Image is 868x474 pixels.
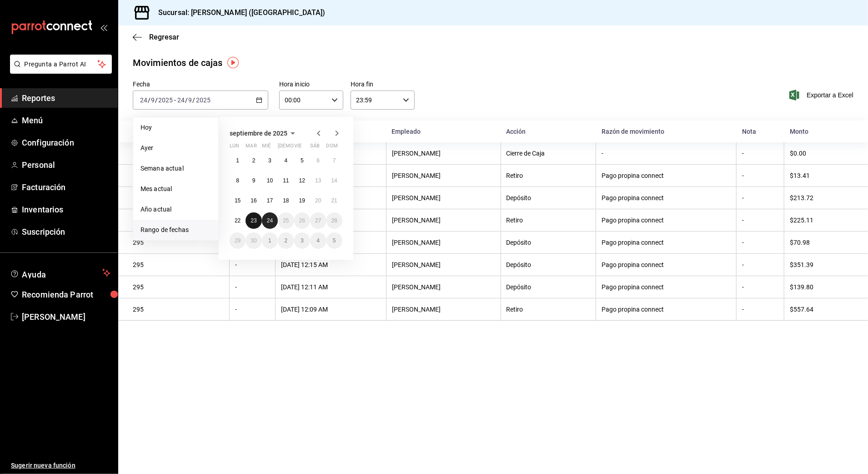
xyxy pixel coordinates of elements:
[140,164,211,173] span: Semana actual
[790,239,853,246] div: $70.98
[602,306,731,313] div: Pago propina connect
[283,197,289,204] abbr: 18 de septiembre de 2025
[392,306,495,313] div: [PERSON_NAME]
[22,92,110,104] span: Reportes
[22,114,110,126] span: Menú
[278,152,294,169] button: 4 de septiembre de 2025
[262,192,278,209] button: 17 de septiembre de 2025
[177,96,185,104] input: --
[246,152,261,169] button: 2 de septiembre de 2025
[602,150,731,157] div: -
[246,232,261,249] button: 30 de septiembre de 2025
[278,212,294,229] button: 25 de septiembre de 2025
[185,96,188,104] span: /
[283,177,289,184] abbr: 11 de septiembre de 2025
[742,239,778,246] div: -
[251,237,256,244] abbr: 30 de septiembre de 2025
[281,261,381,268] div: [DATE] 12:15 AM
[742,283,778,291] div: -
[230,212,246,229] button: 22 de septiembre de 2025
[310,172,326,189] button: 13 de septiembre de 2025
[310,152,326,169] button: 6 de septiembre de 2025
[742,217,778,224] div: -
[230,152,246,169] button: 1 de septiembre de 2025
[267,197,273,204] abbr: 17 de septiembre de 2025
[333,237,336,244] abbr: 5 de octubre de 2025
[299,217,305,224] abbr: 26 de septiembre de 2025
[392,261,495,268] div: [PERSON_NAME]
[294,232,310,249] button: 3 de octubre de 2025
[507,283,591,291] div: Depósito
[10,55,112,74] button: Pregunta a Parrot AI
[278,143,331,152] abbr: jueves
[281,283,381,291] div: [DATE] 12:11 AM
[140,225,211,235] span: Rango de fechas
[316,157,320,164] abbr: 6 de septiembre de 2025
[140,205,211,214] span: Año actual
[742,194,778,202] div: -
[333,157,336,164] abbr: 7 de septiembre de 2025
[252,157,256,164] abbr: 2 de septiembre de 2025
[230,128,298,139] button: septiembre de 2025
[22,311,110,323] span: [PERSON_NAME]
[315,197,321,204] abbr: 20 de septiembre de 2025
[742,306,778,313] div: -
[268,237,271,244] abbr: 1 de octubre de 2025
[507,217,591,224] div: Retiro
[155,96,158,104] span: /
[316,237,320,244] abbr: 4 de octubre de 2025
[790,194,853,202] div: $213.72
[151,7,326,18] h3: Sucursal: [PERSON_NAME] ([GEOGRAPHIC_DATA])
[602,283,731,291] div: Pago propina connect
[22,136,110,149] span: Configuración
[22,203,110,216] span: Inventarios
[133,261,224,268] div: 295
[310,192,326,209] button: 20 de septiembre de 2025
[326,212,342,229] button: 28 de septiembre de 2025
[267,217,273,224] abbr: 24 de septiembre de 2025
[22,267,99,278] span: Ayuda
[742,150,778,157] div: -
[251,197,256,204] abbr: 16 de septiembre de 2025
[326,143,338,152] abbr: domingo
[326,152,342,169] button: 7 de septiembre de 2025
[294,152,310,169] button: 5 de septiembre de 2025
[301,237,304,244] abbr: 3 de octubre de 2025
[742,261,778,268] div: -
[294,212,310,229] button: 26 de septiembre de 2025
[140,96,148,104] input: --
[188,96,193,104] input: --
[148,96,151,104] span: /
[158,96,173,104] input: ----
[602,239,731,246] div: Pago propina connect
[791,90,853,101] button: Exportar a Excel
[140,143,211,153] span: Ayer
[133,81,268,88] label: Fecha
[742,128,779,135] div: Nota
[236,157,239,164] abbr: 1 de septiembre de 2025
[294,172,310,189] button: 12 de septiembre de 2025
[278,172,294,189] button: 11 de septiembre de 2025
[22,226,110,238] span: Suscripción
[133,283,224,291] div: 295
[392,283,495,291] div: [PERSON_NAME]
[299,197,305,204] abbr: 19 de septiembre de 2025
[294,192,310,209] button: 19 de septiembre de 2025
[140,184,211,194] span: Mes actual
[790,306,853,313] div: $557.64
[315,177,321,184] abbr: 13 de septiembre de 2025
[235,217,241,224] abbr: 22 de septiembre de 2025
[294,143,301,152] abbr: viernes
[507,194,591,202] div: Depósito
[602,217,731,224] div: Pago propina connect
[133,306,224,313] div: 295
[246,192,261,209] button: 16 de septiembre de 2025
[230,232,246,249] button: 29 de septiembre de 2025
[246,172,261,189] button: 9 de septiembre de 2025
[299,177,305,184] abbr: 12 de septiembre de 2025
[235,306,270,313] div: -
[281,306,381,313] div: [DATE] 12:09 AM
[22,288,110,301] span: Recomienda Parrot
[235,237,241,244] abbr: 29 de septiembre de 2025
